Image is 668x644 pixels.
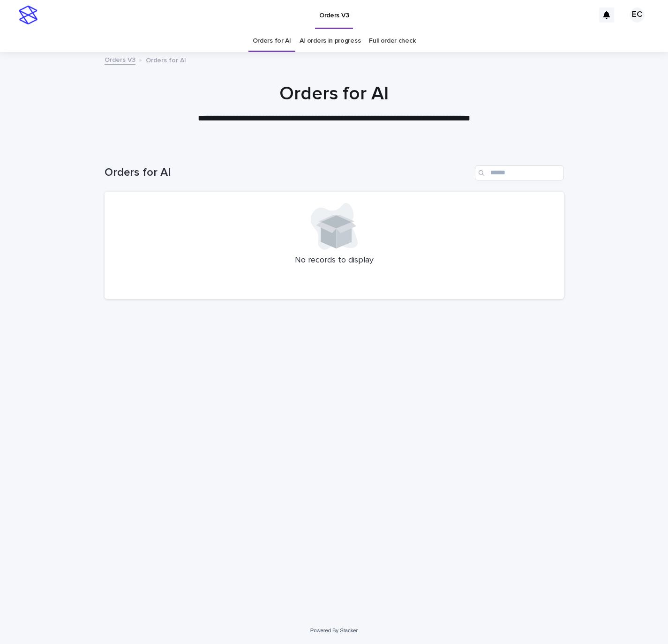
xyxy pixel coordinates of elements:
a: AI orders in progress [300,30,361,52]
a: Orders for AI [253,30,291,52]
h1: Orders for AI [105,166,471,180]
a: Orders V3 [105,54,135,65]
a: Powered By Stacker [310,628,358,633]
input: Search [475,165,564,180]
div: EC [630,7,645,22]
img: stacker-logo-s-only.png [19,6,38,24]
p: No records to display [116,255,553,266]
a: Full order check [369,30,415,52]
p: Orders for AI [146,54,186,65]
h1: Orders for AI [105,82,564,105]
